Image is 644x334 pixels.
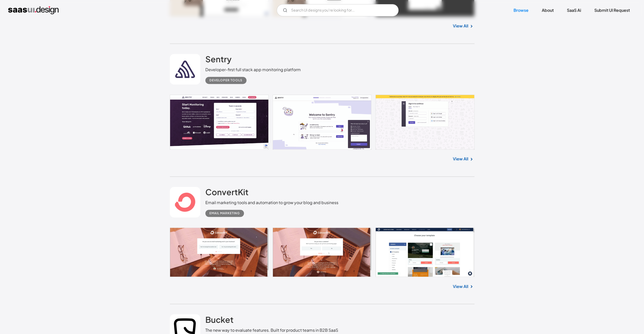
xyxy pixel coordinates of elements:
a: Bucket [205,314,234,327]
h2: Sentry [205,54,232,64]
a: Browse [507,5,535,16]
a: View All [453,283,468,289]
a: ConvertKit [205,187,249,200]
a: View All [453,156,468,162]
a: About [536,5,560,16]
a: Sentry [205,54,232,67]
div: Email marketing tools and automation to grow your blog and business [205,200,338,206]
h2: Bucket [205,314,234,324]
input: Search UI designs you're looking for... [277,4,399,16]
div: Developer tools [209,77,242,83]
h2: ConvertKit [205,187,249,197]
div: Email Marketing [209,210,240,216]
div: Developer-first full stack app monitoring platform [205,67,301,73]
form: Email Form [277,4,399,16]
a: Submit UI Request [588,5,636,16]
div: The new way to evaluate features. Built for product teams in B2B SaaS [205,327,338,333]
a: SaaS Ai [561,5,587,16]
a: View All [453,23,468,29]
a: home [8,6,59,14]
